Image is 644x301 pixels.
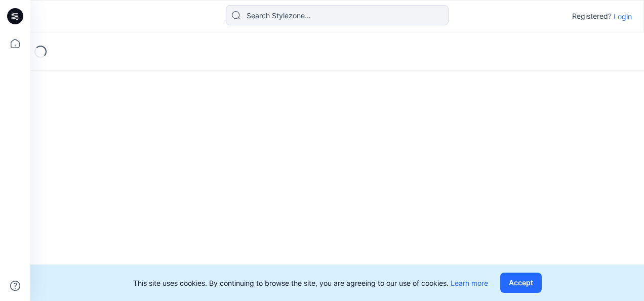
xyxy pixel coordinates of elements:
[451,279,488,287] a: Learn more
[226,5,449,25] input: Search Stylezone…
[133,278,488,288] p: This site uses cookies. By continuing to browse the site, you are agreeing to our use of cookies.
[614,11,632,22] p: Login
[572,10,612,22] p: Registered?
[500,273,542,293] button: Accept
